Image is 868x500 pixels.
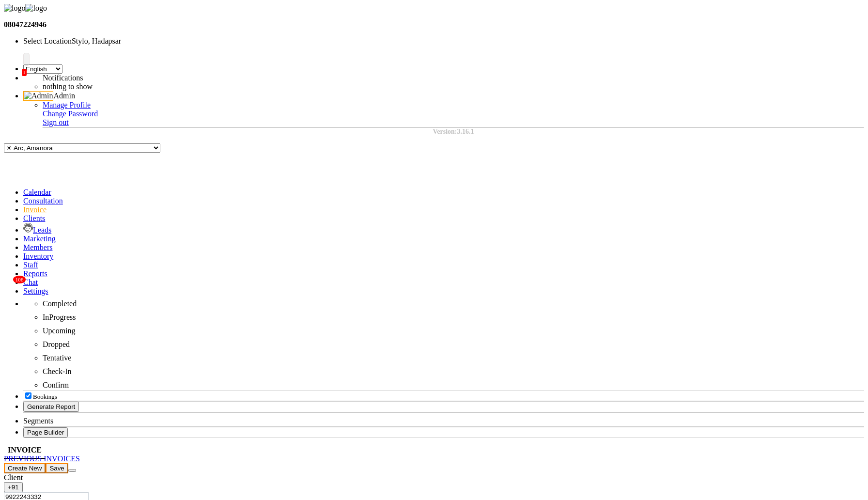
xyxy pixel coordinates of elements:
a: Change Password [43,109,98,118]
a: Calendar [23,188,51,196]
span: Leads [33,226,51,234]
span: Completed [43,299,77,308]
button: +91 [4,482,23,492]
b: 08047224946 [4,20,46,29]
a: Sign out [43,118,69,126]
a: Invoice [23,205,46,214]
button: Create New [4,463,46,473]
a: Marketing [23,234,56,243]
a: Settings [23,287,48,295]
span: Confirm [43,381,69,389]
span: 1 [22,69,27,76]
div: Notifications [43,74,285,82]
div: Version:3.16.1 [43,128,864,136]
a: Leads [23,226,51,234]
a: Clients [23,214,45,222]
img: logo [4,4,25,13]
a: Inventory [23,252,53,260]
span: Chat [23,278,38,286]
a: Consultation [23,197,63,205]
button: Save [46,463,68,473]
span: Bookings [33,393,57,400]
button: Generate Report [23,402,79,412]
img: logo [25,4,46,13]
a: Manage Profile [43,101,91,109]
a: 108Chat [23,278,38,286]
a: Members [23,243,52,251]
li: nothing to show [43,82,285,91]
button: Page Builder [23,427,68,437]
img: Admin [23,91,53,101]
span: InProgress [43,313,76,321]
span: Tentative [43,354,71,362]
a: Staff [23,261,38,269]
span: Dropped [43,340,70,348]
span: Upcoming [43,327,76,335]
a: Reports [23,269,47,278]
span: 108 [13,276,26,283]
a: INVOICE [4,442,46,459]
span: Admin [53,92,75,100]
label: Client [4,473,23,482]
span: Check-In [43,367,72,375]
span: Segments [23,417,53,425]
a: PREVIOUS INVOICES [4,454,80,463]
